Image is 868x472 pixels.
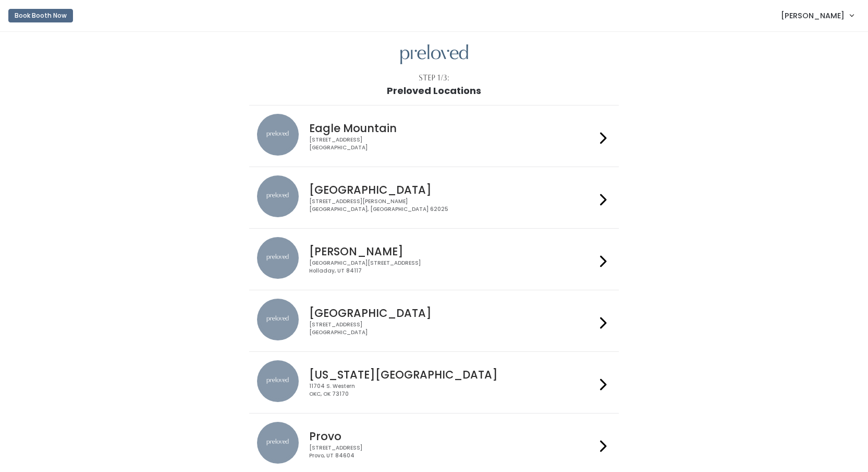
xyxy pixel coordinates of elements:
h4: Provo [309,430,596,442]
button: Book Booth Now [8,9,73,22]
a: preloved location Provo [STREET_ADDRESS]Provo, UT 84604 [257,422,611,466]
img: preloved location [257,360,299,402]
div: [STREET_ADDRESS][PERSON_NAME] [GEOGRAPHIC_DATA], [GEOGRAPHIC_DATA] 62025 [309,198,596,213]
h4: Eagle Mountain [309,122,596,134]
a: preloved location [PERSON_NAME] [GEOGRAPHIC_DATA][STREET_ADDRESS]Holladay, UT 84117 [257,237,611,281]
img: preloved location [257,114,299,156]
img: preloved location [257,299,299,340]
a: preloved location Eagle Mountain [STREET_ADDRESS][GEOGRAPHIC_DATA] [257,114,611,158]
div: 11704 S. Western OKC, OK 73170 [309,383,596,398]
h1: Preloved Locations [387,86,481,96]
a: Book Booth Now [8,4,73,27]
a: preloved location [GEOGRAPHIC_DATA] [STREET_ADDRESS][GEOGRAPHIC_DATA] [257,299,611,343]
div: [STREET_ADDRESS] [GEOGRAPHIC_DATA] [309,136,596,151]
h4: [GEOGRAPHIC_DATA] [309,184,596,196]
div: [GEOGRAPHIC_DATA][STREET_ADDRESS] Holladay, UT 84117 [309,259,596,275]
h4: [PERSON_NAME] [309,245,596,257]
img: preloved location [257,175,299,217]
img: preloved location [257,237,299,279]
div: Step 1/3: [419,73,449,84]
span: [PERSON_NAME] [781,10,845,21]
img: preloved logo [400,44,468,65]
div: [STREET_ADDRESS] Provo, UT 84604 [309,444,596,459]
h4: [US_STATE][GEOGRAPHIC_DATA] [309,369,596,381]
a: [PERSON_NAME] [771,4,864,27]
a: preloved location [US_STATE][GEOGRAPHIC_DATA] 11704 S. WesternOKC, OK 73170 [257,360,611,405]
h4: [GEOGRAPHIC_DATA] [309,307,596,319]
img: preloved location [257,422,299,464]
a: preloved location [GEOGRAPHIC_DATA] [STREET_ADDRESS][PERSON_NAME][GEOGRAPHIC_DATA], [GEOGRAPHIC_D... [257,175,611,220]
div: [STREET_ADDRESS] [GEOGRAPHIC_DATA] [309,321,596,336]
